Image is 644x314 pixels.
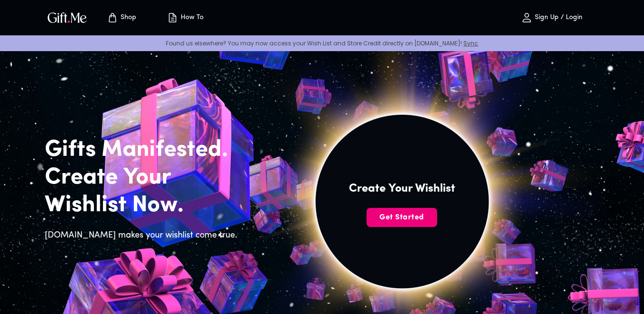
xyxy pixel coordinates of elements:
h2: Gifts Manifested. [45,136,243,164]
p: Shop [118,14,136,22]
h4: Create Your Wishlist [349,181,455,196]
button: GiftMe Logo [45,12,90,23]
h2: Create Your [45,164,243,192]
img: GiftMe Logo [46,11,89,24]
a: Sync [463,39,478,47]
p: Sign Up / Login [532,14,583,22]
span: Get Started [367,212,437,223]
img: how-to.svg [167,12,178,23]
button: Store page [95,2,148,33]
p: How To [178,14,204,22]
button: Sign Up / Login [504,2,600,33]
p: Found us elsewhere? You may now access your Wish List and Store Credit directly on [DOMAIN_NAME]! [8,39,636,47]
button: How To [159,2,212,33]
h6: [DOMAIN_NAME] makes your wishlist come true. [45,229,243,242]
button: Get Started [367,208,437,227]
h2: Wishlist Now. [45,192,243,219]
